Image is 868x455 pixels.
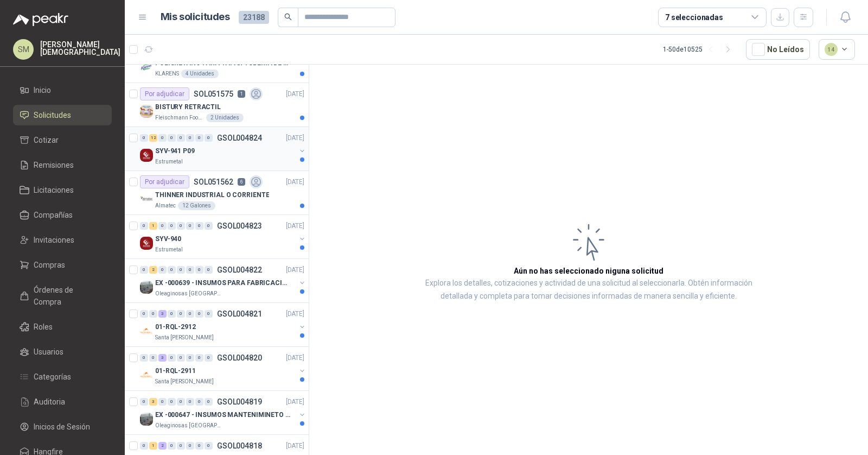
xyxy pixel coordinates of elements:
[186,354,194,362] div: 0
[140,369,153,382] img: Company Logo
[168,354,176,362] div: 0
[194,90,233,98] p: SOL051575
[140,395,307,430] a: 0 3 0 0 0 0 0 0 GSOL004819[DATE] Company LogoEX -000647 - INSUMOS MANTENIMINETO MECANICOOleaginos...
[168,134,176,142] div: 0
[186,134,194,142] div: 0
[177,398,185,406] div: 0
[158,310,167,318] div: 3
[13,230,112,250] a: Invitaciones
[155,410,290,420] p: EX -000647 - INSUMOS MANTENIMINETO MECANICO
[140,442,148,450] div: 0
[168,266,176,274] div: 0
[195,266,203,274] div: 0
[158,134,167,142] div: 0
[177,266,185,274] div: 0
[217,222,262,230] p: GSOL004823
[286,177,304,187] p: [DATE]
[149,134,157,142] div: 12
[140,354,148,362] div: 0
[186,398,194,406] div: 0
[168,310,176,318] div: 0
[195,134,203,142] div: 0
[217,398,262,406] p: GSOL004819
[158,266,167,274] div: 0
[178,201,215,210] div: 12 Galones
[13,180,112,200] a: Licitaciones
[158,222,167,230] div: 0
[13,155,112,175] a: Remisiones
[217,266,262,274] p: GSOL004822
[286,309,304,319] p: [DATE]
[186,266,194,274] div: 0
[158,398,167,406] div: 0
[34,396,65,408] span: Auditoria
[34,234,74,246] span: Invitaciones
[155,146,195,156] p: SYV-941 P09
[217,310,262,318] p: GSOL004821
[195,442,203,450] div: 0
[140,237,153,250] img: Company Logo
[195,398,203,406] div: 0
[205,442,213,450] div: 0
[205,354,213,362] div: 0
[13,105,112,125] a: Solicitudes
[155,102,221,112] p: BISTURY RETRACTIL
[149,354,157,362] div: 0
[168,398,176,406] div: 0
[125,171,309,215] a: Por adjudicarSOL0515626[DATE] Company LogoTHINNER INDUSTRIAL O CORRIENTEAlmatec12 Galones
[34,84,51,96] span: Inicio
[149,310,157,318] div: 0
[13,130,112,150] a: Cotizar
[155,157,183,166] p: Estrumetal
[205,134,213,142] div: 0
[284,13,292,21] span: search
[177,222,185,230] div: 0
[140,325,153,338] img: Company Logo
[34,109,71,121] span: Solicitudes
[238,90,245,98] p: 1
[34,284,101,308] span: Órdenes de Compra
[177,134,185,142] div: 0
[168,442,176,450] div: 0
[177,442,185,450] div: 0
[186,442,194,450] div: 0
[155,69,179,78] p: KLARENS
[140,175,189,188] div: Por adjudicar
[140,222,148,230] div: 0
[40,41,120,56] p: [PERSON_NAME] [DEMOGRAPHIC_DATA]
[286,89,304,99] p: [DATE]
[155,366,196,376] p: 01-RQL-2911
[158,442,167,450] div: 2
[149,398,157,406] div: 3
[140,281,153,294] img: Company Logo
[13,255,112,275] a: Compras
[140,413,153,426] img: Company Logo
[140,87,189,100] div: Por adjudicar
[177,310,185,318] div: 0
[34,184,74,196] span: Licitaciones
[186,222,194,230] div: 0
[205,398,213,406] div: 0
[239,11,269,24] span: 23188
[34,259,65,271] span: Compras
[155,322,196,332] p: 01-RQL-2912
[286,221,304,231] p: [DATE]
[13,366,112,387] a: Categorías
[140,149,153,162] img: Company Logo
[186,310,194,318] div: 0
[34,134,59,146] span: Cotizar
[155,289,224,298] p: Oleaginosas [GEOGRAPHIC_DATA][PERSON_NAME]
[13,39,34,60] div: SM
[140,219,307,254] a: 0 1 0 0 0 0 0 0 GSOL004823[DATE] Company LogoSYV-940Estrumetal
[13,391,112,412] a: Auditoria
[34,321,53,333] span: Roles
[217,442,262,450] p: GSOL004818
[205,310,213,318] div: 0
[205,222,213,230] div: 0
[155,278,290,288] p: EX -000639 - INSUMOS PARA FABRICACION DE MALLA TAM
[217,134,262,142] p: GSOL004824
[286,133,304,143] p: [DATE]
[158,354,167,362] div: 3
[195,310,203,318] div: 0
[34,159,74,171] span: Remisiones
